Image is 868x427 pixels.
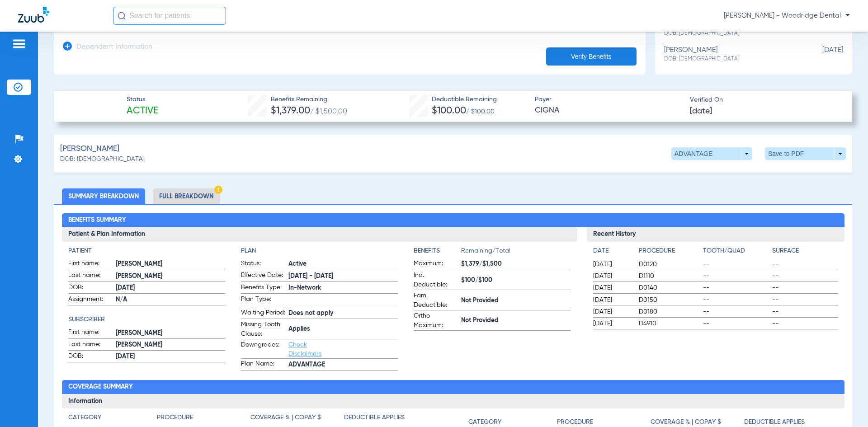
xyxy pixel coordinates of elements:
[664,55,798,63] span: DOB: [DEMOGRAPHIC_DATA]
[664,29,798,38] span: DOB: [DEMOGRAPHIC_DATA]
[593,246,631,259] app-breakdown-title: Date
[414,246,461,259] app-breakdown-title: Benefits
[18,7,49,23] img: Zuub Logo
[546,47,637,66] button: Verify Benefits
[461,296,571,305] span: Not Provided
[724,11,850,20] span: [PERSON_NAME] - Woodridge Dental
[241,246,398,256] h4: Plan
[414,271,458,290] span: Ind. Deductible:
[344,413,438,426] app-breakdown-title: Deductible Applies
[639,296,700,305] span: D0150
[271,106,310,116] span: $1,379.00
[68,295,113,305] span: Assignment:
[690,95,837,105] span: Verified On
[288,342,321,357] a: Check Disclaimers
[593,319,631,328] span: [DATE]
[68,352,113,362] span: DOB:
[703,246,769,256] h4: Tooth/Quad
[68,315,225,324] h4: Subscriber
[12,38,26,49] img: hamburger-icon
[116,272,225,281] span: [PERSON_NAME]
[639,260,700,269] span: D0120
[639,307,700,316] span: D0180
[68,340,113,351] span: Last name:
[703,260,769,269] span: --
[461,246,571,259] span: Remaining/Total
[288,309,398,318] span: Does not apply
[116,259,225,269] span: [PERSON_NAME]
[288,272,398,281] span: [DATE] - [DATE]
[241,359,285,370] span: Plan Name:
[116,295,225,305] span: N/A
[414,259,458,270] span: Maximum:
[535,95,682,104] span: Payer
[153,188,220,204] li: Full Breakdown
[310,108,347,115] span: / $1,500.00
[414,246,461,256] h4: Benefits
[68,271,113,282] span: Last name:
[593,296,631,305] span: [DATE]
[432,106,466,116] span: $100.00
[772,246,838,259] app-breakdown-title: Surface
[466,108,495,115] span: / $100.00
[557,418,593,427] h4: Procedure
[288,283,398,293] span: In-Network
[703,319,769,328] span: --
[772,296,838,305] span: --
[116,340,225,350] span: [PERSON_NAME]
[241,271,285,282] span: Effective Date:
[593,272,631,281] span: [DATE]
[671,147,752,160] button: ADVANTAGE
[288,259,398,269] span: Active
[241,295,285,307] span: Plan Type:
[241,340,285,358] span: Downgrades:
[639,272,700,281] span: D1110
[68,246,225,256] h4: Patient
[765,147,846,160] button: Save to PDF
[639,283,700,292] span: D0140
[62,227,577,242] h3: Patient & Plan Information
[703,296,769,305] span: --
[68,259,113,270] span: First name:
[288,360,398,370] span: ADVANTAGE
[241,283,285,294] span: Benefits Type:
[241,259,285,270] span: Status:
[772,307,838,316] span: --
[593,246,631,256] h4: Date
[118,12,126,20] img: Search Icon
[157,413,250,426] app-breakdown-title: Procedure
[772,319,838,328] span: --
[703,272,769,281] span: --
[113,7,226,25] input: Search for patients
[271,95,347,104] span: Benefits Remaining
[241,308,285,319] span: Waiting Period:
[798,46,843,63] span: [DATE]
[250,413,321,422] h4: Coverage % | Copay $
[461,259,571,269] span: $1,379/$1,500
[157,413,193,422] h4: Procedure
[68,283,113,294] span: DOB:
[62,380,844,394] h2: Coverage Summary
[639,319,700,328] span: D4910
[593,283,631,292] span: [DATE]
[587,227,844,242] h3: Recent History
[651,418,721,427] h4: Coverage % | Copay $
[639,246,700,259] app-breakdown-title: Procedure
[772,260,838,269] span: --
[116,328,225,338] span: [PERSON_NAME]
[250,413,344,426] app-breakdown-title: Coverage % | Copay $
[68,413,101,422] h4: Category
[288,324,398,334] span: Applies
[241,320,285,339] span: Missing Tooth Clause:
[703,246,769,259] app-breakdown-title: Tooth/Quad
[68,413,157,426] app-breakdown-title: Category
[62,394,844,408] h3: Information
[414,291,458,310] span: Fam. Deductible:
[432,95,497,104] span: Deductible Remaining
[461,316,571,325] span: Not Provided
[127,95,158,104] span: Status
[461,276,571,285] span: $100/$100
